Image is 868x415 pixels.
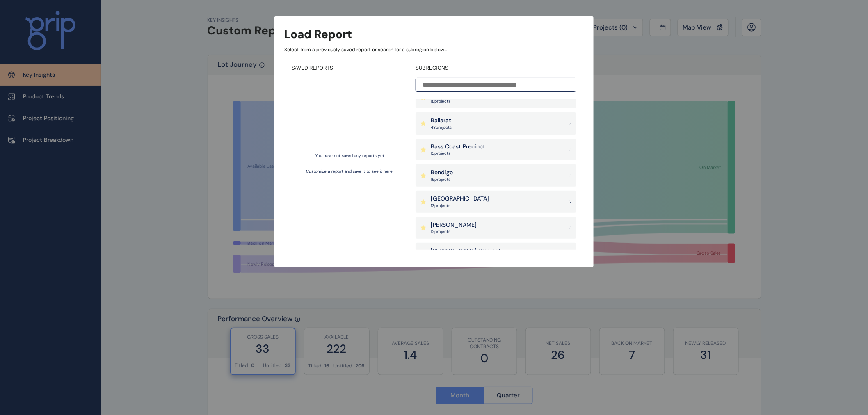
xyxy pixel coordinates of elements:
[431,116,452,125] p: Ballarat
[431,195,489,203] p: [GEOGRAPHIC_DATA]
[431,143,485,151] p: Bass Coast Precinct
[284,26,352,42] h3: Load Report
[431,98,489,104] p: 18 project s
[284,46,584,53] p: Select from a previously saved report or search for a subregion below...
[416,65,576,72] h4: SUBREGIONS
[431,177,453,182] p: 19 project s
[431,247,501,255] p: [PERSON_NAME] Precinct
[431,125,452,130] p: 48 project s
[306,169,394,174] p: Customize a report and save it to see it here!
[431,169,453,177] p: Bendigo
[431,150,485,156] p: 13 project s
[431,229,477,235] p: 12 project s
[431,221,477,229] p: [PERSON_NAME]
[315,153,384,159] p: You have not saved any reports yet
[292,65,408,72] h4: SAVED REPORTS
[431,203,489,209] p: 13 project s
